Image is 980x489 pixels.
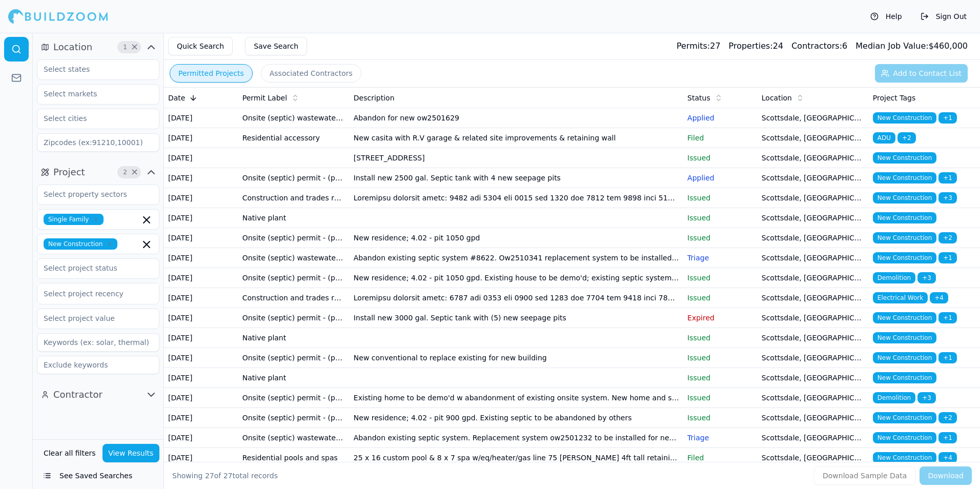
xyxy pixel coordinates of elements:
[350,268,683,288] td: New residence; 4.02 - pit 1050 gpd. Existing house to be demo'd; existing septic system to be aba...
[938,232,957,243] span: + 2
[873,372,936,383] span: New Construction
[37,185,146,203] input: Select property sectors
[873,192,936,203] span: New Construction
[677,40,721,52] div: 27
[687,413,753,423] p: Issued
[687,333,753,343] p: Issued
[873,392,915,403] span: Demolition
[172,471,278,481] div: Showing of total records
[37,309,146,328] input: Select project value
[164,288,238,308] td: [DATE]
[873,232,936,243] span: New Construction
[242,93,345,103] div: Permit Label
[37,133,159,152] input: Zipcodes (ex:91210,10001)
[687,293,753,303] p: Issued
[873,292,928,303] span: Electrical Work
[238,328,350,348] td: Native plant
[687,273,753,283] p: Issued
[238,348,350,368] td: Onsite (septic) permit - (phase 2)
[44,238,117,250] span: New Construction
[938,312,957,323] span: + 1
[855,40,968,52] div: $ 460,000
[168,37,233,55] button: Quick Search
[791,41,842,51] span: Contractors:
[791,40,847,52] div: 6
[873,252,936,263] span: New Construction
[238,308,350,328] td: Onsite (septic) permit - (phase 2)
[938,412,957,423] span: + 2
[37,259,146,277] input: Select project status
[350,248,683,268] td: Abandon existing septic system #8622. Ow2510341 replacement system to be installed for new building
[758,208,869,228] td: Scottsdale, [GEOGRAPHIC_DATA]
[758,108,869,128] td: Scottsdale, [GEOGRAPHIC_DATA]
[37,60,146,78] input: Select states
[53,388,103,402] span: Contractor
[245,37,307,55] button: Save Search
[758,328,869,348] td: Scottsdale, [GEOGRAPHIC_DATA]
[350,348,683,368] td: New conventional to replace existing for new building
[53,165,85,179] span: Project
[223,472,233,480] span: 27
[164,148,238,168] td: [DATE]
[687,153,753,163] p: Issued
[164,408,238,428] td: [DATE]
[164,188,238,208] td: [DATE]
[164,248,238,268] td: [DATE]
[37,386,159,403] button: Contractor
[687,133,753,143] p: Filed
[238,408,350,428] td: Onsite (septic) permit - (phase 2)
[758,308,869,328] td: Scottsdale, [GEOGRAPHIC_DATA]
[238,428,350,448] td: Onsite (septic) wastewater review - abandonment
[164,228,238,248] td: [DATE]
[758,228,869,248] td: Scottsdale, [GEOGRAPHIC_DATA]
[758,288,869,308] td: Scottsdale, [GEOGRAPHIC_DATA]
[855,41,928,51] span: Median Job Value:
[164,368,238,388] td: [DATE]
[758,368,869,388] td: Scottsdale, [GEOGRAPHIC_DATA]
[238,128,350,148] td: Residential accessory
[873,412,936,423] span: New Construction
[938,112,957,124] span: + 1
[873,93,976,103] div: Project Tags
[938,192,957,203] span: + 3
[164,448,238,468] td: [DATE]
[758,188,869,208] td: Scottsdale, [GEOGRAPHIC_DATA]
[238,388,350,408] td: Onsite (septic) permit - (phase 2)
[873,312,936,323] span: New Construction
[238,168,350,188] td: Onsite (septic) permit - (phase 2)
[687,193,753,203] p: Issued
[238,248,350,268] td: Onsite (septic) wastewater review - abandonment
[687,113,753,123] p: Applied
[687,213,753,223] p: Issued
[350,388,683,408] td: Existing home to be demo'd w abandonment of existing onsite system. New home and system proposed
[687,433,753,443] p: Triage
[238,208,350,228] td: Native plant
[687,253,753,263] p: Triage
[758,408,869,428] td: Scottsdale, [GEOGRAPHIC_DATA]
[687,93,753,103] div: Status
[758,168,869,188] td: Scottsdale, [GEOGRAPHIC_DATA]
[938,252,957,263] span: + 1
[758,268,869,288] td: Scottsdale, [GEOGRAPHIC_DATA]
[873,152,936,164] span: New Construction
[677,41,710,51] span: Permits:
[729,40,784,52] div: 24
[865,8,907,25] button: Help
[873,212,936,223] span: New Construction
[238,368,350,388] td: Native plant
[44,214,104,225] span: Single Family
[687,353,753,363] p: Issued
[687,233,753,243] p: Issued
[687,453,753,463] p: Filed
[164,128,238,148] td: [DATE]
[915,8,972,25] button: Sign Out
[170,64,253,83] button: Permitted Projects
[938,432,957,443] span: + 1
[120,42,130,52] span: 1
[350,188,683,208] td: Loremipsu dolorsit ametc: 9482 adi 5304 eli 0015 sed 1320 doe 7812 tem 9898 inci 5144 utlab 1680 ...
[164,208,238,228] td: [DATE]
[238,288,350,308] td: Construction and trades residential
[164,328,238,348] td: [DATE]
[873,272,915,283] span: Demolition
[131,45,138,50] span: Clear Location filters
